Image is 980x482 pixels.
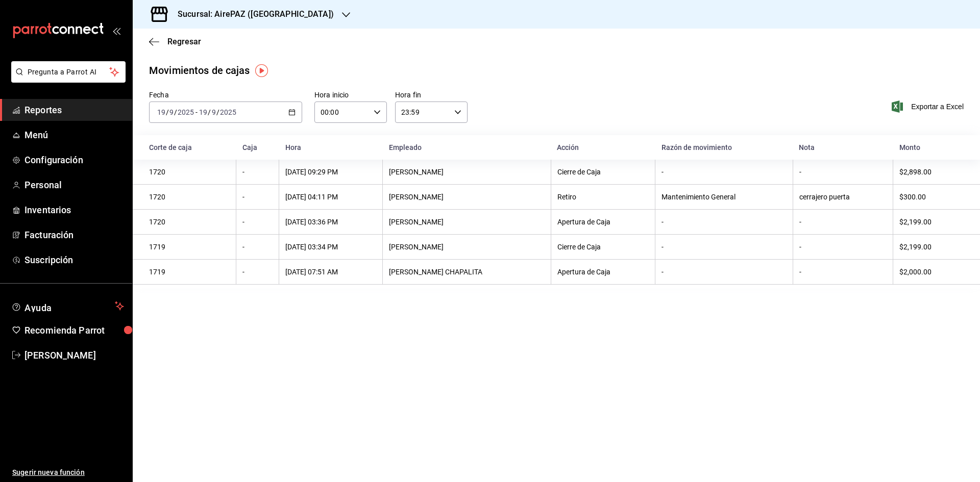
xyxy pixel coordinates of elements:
div: - [799,218,887,226]
div: [DATE] 07:51 AM [285,268,376,276]
div: - [799,168,887,176]
div: - [242,268,273,276]
div: 1719 [149,268,230,276]
span: Sugerir nueva función [12,467,124,478]
h3: Sucursal: AirePAZ ([GEOGRAPHIC_DATA]) [169,8,334,20]
div: cerrajero puerta [799,193,887,201]
div: Movimientos de cajas [149,63,250,78]
div: Acción [557,143,649,151]
div: [DATE] 03:34 PM [285,243,376,251]
div: $2,199.00 [899,243,964,251]
div: $300.00 [899,193,964,201]
div: - [242,218,273,226]
div: Cierre de Caja [557,243,649,251]
div: - [661,268,786,276]
div: Cierre de Caja [557,168,649,176]
div: Mantenimiento General [661,193,786,201]
div: - [799,243,887,251]
label: Hora inicio [314,91,387,98]
div: [DATE] 09:29 PM [285,168,376,176]
div: 1719 [149,243,230,251]
span: Menú [24,128,124,142]
input: -- [157,108,166,116]
input: ---- [219,108,237,116]
img: Tooltip marker [255,64,268,77]
div: Caja [242,143,273,151]
button: Exportar a Excel [894,100,964,113]
div: - [799,268,887,276]
button: Pregunta a Parrot AI [11,61,126,83]
div: - [242,243,273,251]
div: Monto [899,143,964,151]
span: Configuración [24,153,124,167]
span: Pregunta a Parrot AI [28,67,110,78]
div: Empleado [389,143,545,151]
div: Retiro [557,193,649,201]
div: Apertura de Caja [557,218,649,226]
input: -- [199,108,208,116]
div: - [242,168,273,176]
span: Ayuda [24,300,111,312]
span: Facturación [24,228,124,242]
div: $2,898.00 [899,168,964,176]
div: $2,199.00 [899,218,964,226]
div: [DATE] 03:36 PM [285,218,376,226]
div: Razón de movimiento [661,143,787,151]
span: Suscripción [24,253,124,267]
div: [PERSON_NAME] [389,168,545,176]
div: 1720 [149,168,230,176]
div: [PERSON_NAME] [389,218,545,226]
div: Corte de caja [149,143,230,151]
div: 1720 [149,218,230,226]
span: Regresar [167,37,201,46]
a: Pregunta a Parrot AI [7,74,126,85]
input: -- [169,108,174,116]
div: $2,000.00 [899,268,964,276]
div: - [661,168,786,176]
input: ---- [177,108,194,116]
span: Recomienda Parrot [24,323,124,337]
label: Fecha [149,91,302,98]
span: Inventarios [24,203,124,217]
button: open_drawer_menu [112,27,120,35]
label: Hora fin [395,91,468,98]
div: Nota [799,143,887,151]
span: / [208,108,211,116]
input: -- [211,108,216,116]
div: [PERSON_NAME] CHAPALITA [389,268,545,276]
span: Personal [24,178,124,192]
span: / [174,108,177,116]
span: - [195,108,198,116]
div: 1720 [149,193,230,201]
div: [DATE] 04:11 PM [285,193,376,201]
span: / [166,108,169,116]
div: Hora [285,143,377,151]
span: / [216,108,219,116]
div: [PERSON_NAME] [389,243,545,251]
div: [PERSON_NAME] [389,193,545,201]
div: Apertura de Caja [557,268,649,276]
button: Regresar [149,37,201,46]
div: - [661,243,786,251]
div: - [661,218,786,226]
span: [PERSON_NAME] [24,348,124,362]
div: - [242,193,273,201]
span: Reportes [24,103,124,117]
